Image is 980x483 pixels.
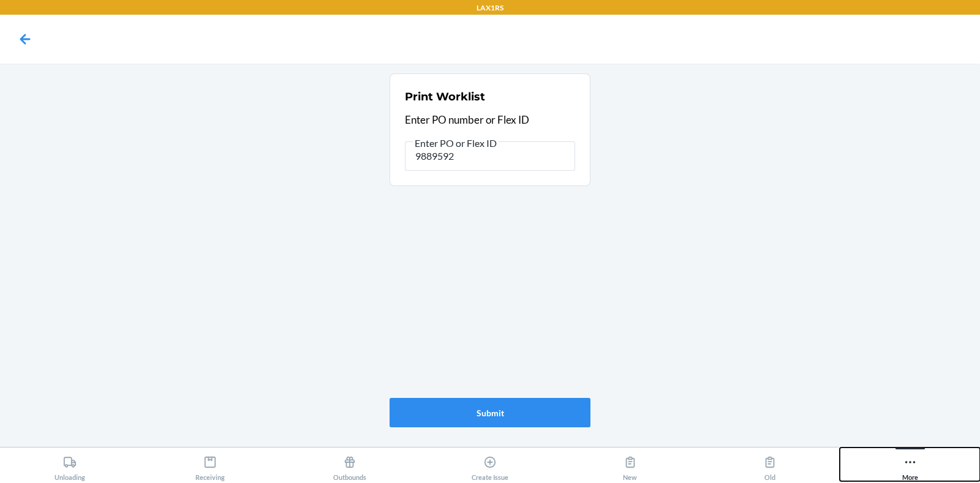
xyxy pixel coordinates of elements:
[840,447,980,481] button: More
[405,112,575,128] p: Enter PO number or Flex ID
[623,451,637,481] div: New
[333,451,366,481] div: Outbounds
[560,447,700,481] button: New
[195,451,225,481] div: Receiving
[140,447,281,481] button: Receiving
[420,447,560,481] button: Create Issue
[55,451,85,481] div: Unloading
[763,451,777,481] div: Old
[280,447,420,481] button: Outbounds
[405,89,485,105] h2: Print Worklist
[390,398,590,427] button: Submit
[700,447,840,481] button: Old
[405,141,575,171] input: Enter PO or Flex ID
[477,2,503,13] p: LAX1RS
[902,451,918,481] div: More
[413,137,499,149] span: Enter PO or Flex ID
[472,451,508,481] div: Create Issue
